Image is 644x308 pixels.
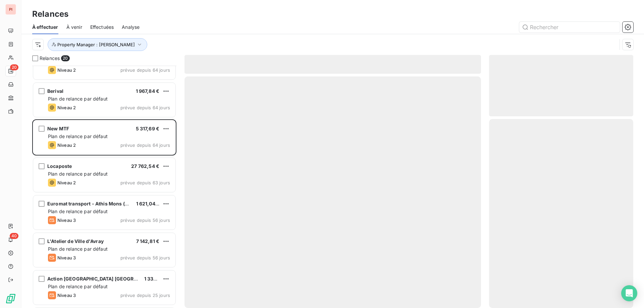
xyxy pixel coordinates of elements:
[120,255,170,260] span: prévue depuis 56 jours
[120,142,170,148] span: prévue depuis 64 jours
[32,8,68,20] h3: Relances
[47,201,132,206] span: Euromat transport - Athis Mons (Bai
[57,255,76,260] span: Niveau 3
[61,55,69,61] span: 20
[136,88,160,94] span: 1 967,84 €
[120,293,170,298] span: prévue depuis 25 jours
[32,66,176,308] div: grid
[47,238,104,244] span: L'Atelier de Ville d'Avray
[48,284,108,289] span: Plan de relance par défaut
[10,64,18,70] span: 20
[57,42,135,47] span: Property Manager : [PERSON_NAME]
[57,105,76,110] span: Niveau 2
[131,163,159,169] span: 27 762,54 €
[120,67,170,73] span: prévue depuis 64 jours
[48,246,108,252] span: Plan de relance par défaut
[120,180,170,185] span: prévue depuis 63 jours
[90,24,114,30] span: Effectuées
[120,218,170,223] span: prévue depuis 56 jours
[621,285,637,301] div: Open Intercom Messenger
[120,105,170,110] span: prévue depuis 64 jours
[136,238,160,244] span: 7 142,81 €
[40,55,60,62] span: Relances
[48,133,108,139] span: Plan de relance par défaut
[66,24,82,30] span: À venir
[57,293,76,298] span: Niveau 3
[57,180,76,185] span: Niveau 2
[47,276,190,282] span: Action [GEOGRAPHIC_DATA] [GEOGRAPHIC_DATA]-l'Aumone
[57,142,76,148] span: Niveau 2
[48,171,108,177] span: Plan de relance par défaut
[47,163,72,169] span: Locaposte
[5,4,16,15] div: PI
[48,96,108,102] span: Plan de relance par défaut
[519,22,620,33] input: Rechercher
[10,233,18,239] span: 40
[136,201,160,206] span: 1 621,04 €
[48,208,108,214] span: Plan de relance par défaut
[48,38,147,51] button: Property Manager : [PERSON_NAME]
[57,218,76,223] span: Niveau 3
[57,67,76,73] span: Niveau 2
[136,126,160,131] span: 5 317,69 €
[47,126,69,131] span: New MTF
[5,293,16,304] img: Logo LeanPay
[122,24,140,30] span: Analyse
[32,24,58,30] span: À effectuer
[47,88,63,94] span: Berival
[144,276,168,282] span: 1 334,51 €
